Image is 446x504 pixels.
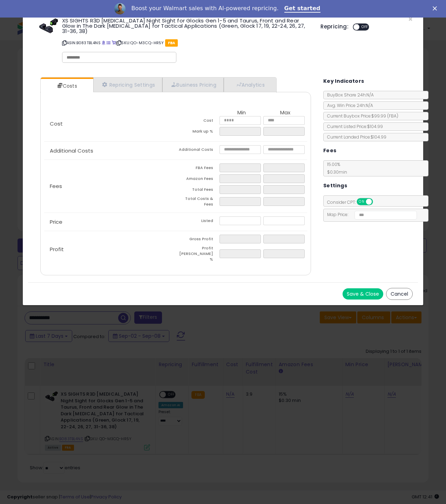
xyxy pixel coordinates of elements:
a: BuyBox page [102,40,106,46]
button: Cancel [386,288,413,300]
p: Price [44,219,176,225]
h5: Settings [323,181,347,190]
a: All offer listings [107,40,110,46]
a: Business Pricing [162,78,224,92]
p: Additional Costs [44,148,176,154]
td: Total Fees [176,185,219,196]
td: Listed [176,216,219,227]
p: Fees [44,183,176,189]
p: Profit [44,247,176,252]
button: Save & Close [343,288,383,300]
img: Profile image for Adrian [114,3,126,14]
span: ( FBA ) [387,113,398,119]
p: Cost [44,121,176,127]
span: Map Price: [324,211,417,217]
span: OFF [372,199,383,205]
span: × [408,14,413,24]
h3: XS SIGHTS R3D [MEDICAL_DATA] Night Sight for Glocks Gen 1-5 and Taurus, Front and Rear Glow in Th... [62,18,310,34]
span: $99.99 [371,113,398,119]
a: Your listing only [112,40,116,46]
span: Current Buybox Price: [324,113,398,119]
td: Cost [176,116,219,127]
span: Current Listed Price: $104.99 [324,123,383,129]
h5: Key Indicators [323,77,364,86]
span: BuyBox Share 24h: N/A [324,92,374,98]
span: Current Landed Price: $104.99 [324,134,386,140]
img: 313RaPq4KbL._SL60_.jpg [39,18,60,34]
h5: Repricing: [320,24,349,29]
div: Close [433,6,440,11]
span: 15.00 % [324,161,347,175]
a: Costs [41,79,93,93]
td: Amazon Fees [176,174,219,185]
span: OFF [359,24,371,30]
h5: Fees [323,146,337,155]
div: Boost your Walmart sales with AI-powered repricing. [131,5,278,12]
span: ON [357,199,366,205]
span: $0.30 min [324,169,347,175]
a: Get started [284,5,320,13]
th: Max [263,110,307,116]
td: Mark up % [176,127,219,138]
td: FBA Fees [176,163,219,174]
span: Consider CPT: [324,199,382,205]
th: Min [219,110,263,116]
td: Additional Costs [176,145,219,156]
td: Total Costs & Fees [176,196,219,209]
p: ASIN: B083TBL4NS | SKU: QO-M3CQ-HR5Y [62,37,310,48]
a: Repricing Settings [93,78,163,92]
td: Gross Profit [176,235,219,246]
td: Profit [PERSON_NAME] % [176,246,219,264]
a: Analytics [224,78,276,92]
span: FBA [165,39,178,47]
span: Avg. Win Price 24h: N/A [324,102,373,108]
